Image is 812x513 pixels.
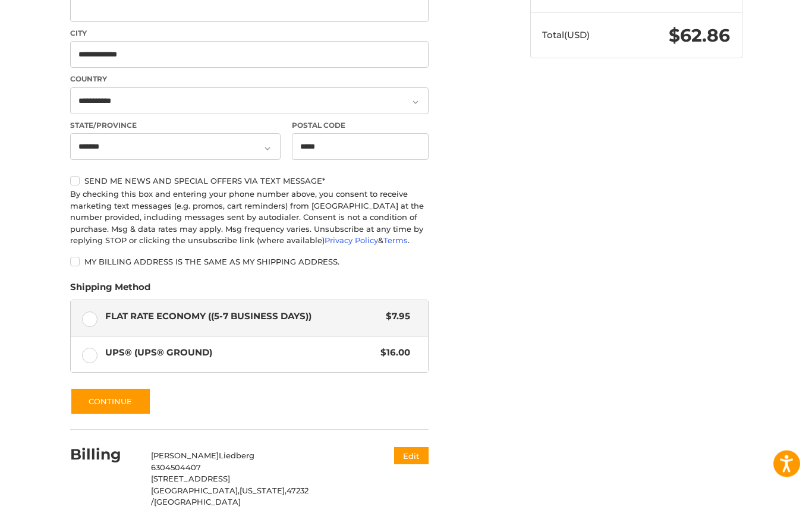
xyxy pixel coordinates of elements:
[70,257,429,267] label: My billing address is the same as my shipping address.
[375,347,411,360] span: $16.00
[70,121,281,131] label: State/Province
[383,236,408,246] a: Terms
[70,29,429,39] label: City
[105,347,375,360] span: UPS® (UPS® Ground)
[70,281,150,300] legend: Shipping Method
[669,25,730,47] span: $62.86
[105,310,380,324] span: Flat Rate Economy ((5-7 Business Days))
[292,121,429,131] label: Postal Code
[70,189,429,247] div: By checking this box and entering your phone number above, you consent to receive marketing text ...
[380,310,411,324] span: $7.95
[151,451,219,461] span: [PERSON_NAME]
[219,451,254,461] span: Liedberg
[70,446,140,464] h2: Billing
[394,448,429,465] button: Edit
[151,474,230,484] span: [STREET_ADDRESS]
[154,498,241,507] span: [GEOGRAPHIC_DATA]
[70,74,429,85] label: Country
[70,177,429,186] label: Send me news and special offers via text message*
[151,463,201,473] span: 6304504407
[325,236,378,246] a: Privacy Policy
[542,30,590,41] span: Total (USD)
[151,486,240,496] span: [GEOGRAPHIC_DATA],
[240,486,287,496] span: [US_STATE],
[70,388,151,416] button: Continue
